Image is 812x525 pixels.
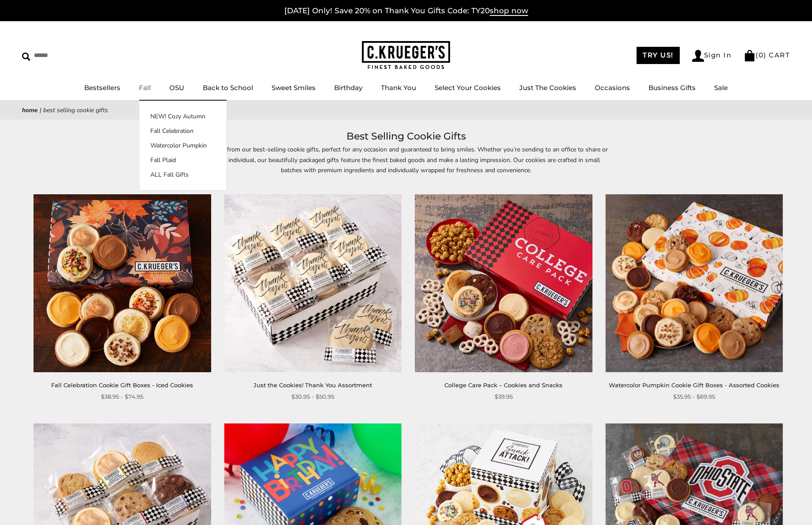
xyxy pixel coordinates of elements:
a: Birthday [334,83,362,92]
a: ALL Fall Gifts [139,170,227,179]
img: College Care Pack – Cookies and Snacks [415,194,592,372]
a: Back to School [203,83,253,92]
a: Bestsellers [84,83,120,92]
span: 0 [759,51,764,59]
iframe: Sign Up via Text for Offers [7,491,91,518]
a: Fall Plaid [139,155,227,165]
span: $30.95 - $50.95 [291,392,334,401]
a: Business Gifts [648,83,696,92]
img: C.KRUEGER'S [362,41,450,70]
input: Search [22,49,127,62]
a: Just the Cookies! Thank You Assortment [253,381,372,389]
a: College Care Pack – Cookies and Snacks [444,381,562,389]
a: (0) CART [744,51,790,59]
a: Fall Celebration Cookie Gift Boxes - Iced Cookies [51,381,193,389]
span: shop now [490,6,528,16]
a: Fall [139,83,151,92]
a: NEW! Cozy Autumn [139,112,227,121]
span: $38.95 - $74.95 [101,392,143,401]
span: | [40,106,41,114]
span: Best Selling Cookie Gifts [43,106,108,114]
a: Watercolor Pumpkin Cookie Gift Boxes - Assorted Cookies [609,381,779,389]
img: Bag [744,50,756,61]
a: Watercolor Pumpkin [139,141,227,150]
img: Account [692,50,704,62]
a: Occasions [595,83,630,92]
h1: Best Selling Cookie Gifts [35,128,777,144]
a: Fall Celebration [139,126,227,136]
a: Home [22,106,38,114]
a: TRY US! [637,47,680,64]
img: Just the Cookies! Thank You Assortment [224,194,402,372]
a: [DATE] Only! Save 20% on Thank You Gifts Code: TY20shop now [284,6,528,16]
span: $39.95 [495,392,513,401]
p: Choose from our best-selling cookie gifts, perfect for any occasion and guaranteed to bring smile... [203,144,609,185]
a: OSU [169,83,184,92]
a: Just The Cookies [519,83,576,92]
img: Watercolor Pumpkin Cookie Gift Boxes - Assorted Cookies [605,194,782,372]
a: Thank You [381,83,416,92]
a: Sale [714,83,728,92]
a: Sign In [692,50,732,62]
a: Select Your Cookies [435,83,501,92]
span: $35.95 - $69.95 [673,392,715,401]
nav: breadcrumbs [22,105,790,115]
img: Fall Celebration Cookie Gift Boxes - Iced Cookies [34,194,211,372]
img: Search [22,53,30,61]
a: Sweet Smiles [272,83,316,92]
